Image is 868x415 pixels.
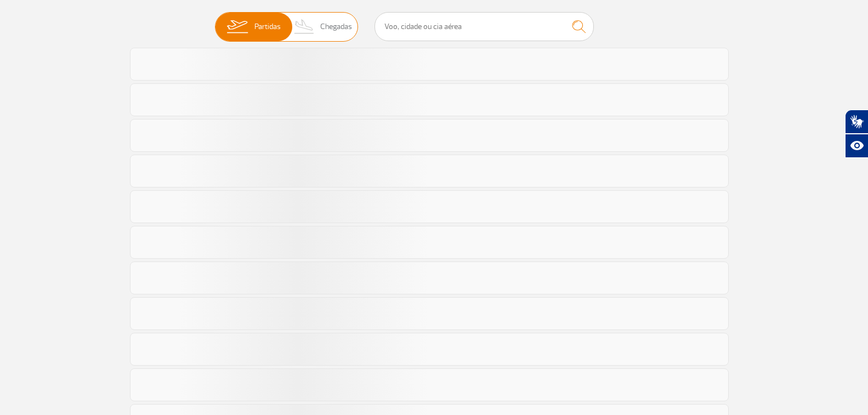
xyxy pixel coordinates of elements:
[220,13,254,41] img: slider-embarque
[845,110,868,134] button: Abrir tradutor de língua de sinais.
[254,13,281,41] span: Partidas
[288,13,321,41] img: slider-desembarque
[375,12,594,41] input: Voo, cidade ou cia aérea
[845,134,868,158] button: Abrir recursos assistivos.
[845,110,868,158] div: Plugin de acessibilidade da Hand Talk.
[320,13,352,41] span: Chegadas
